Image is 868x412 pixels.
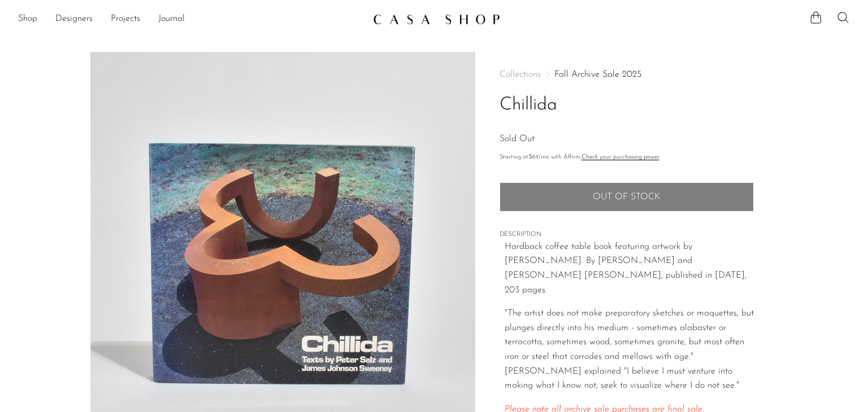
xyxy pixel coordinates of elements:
h1: Chillida [500,91,754,120]
nav: Desktop navigation [18,10,364,29]
a: Projects [111,12,140,27]
span: $64 [528,154,539,160]
span: Sold Out [500,134,535,143]
a: Journal [158,12,185,27]
p: "The artist does not make preparatory sketches or maquettes, but plunges directly into his medium... [505,306,754,393]
a: Fall Archive Sale 2025 [554,70,641,79]
a: Designers [55,12,93,27]
a: Check your purchasing power - Learn more about Affirm Financing (opens in modal) [581,154,659,160]
button: Add to cart [500,182,754,212]
p: Hardback coffee table book featuring artwork by [PERSON_NAME]. By [PERSON_NAME] and [PERSON_NAME]... [505,240,754,297]
span: Collections [500,70,541,79]
ul: NEW HEADER MENU [18,10,364,29]
span: Out of stock [593,192,660,203]
a: Shop [18,12,37,27]
span: DESCRIPTION [500,230,754,240]
p: Starting at /mo with Affirm. [500,152,754,163]
nav: Breadcrumbs [500,70,754,79]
